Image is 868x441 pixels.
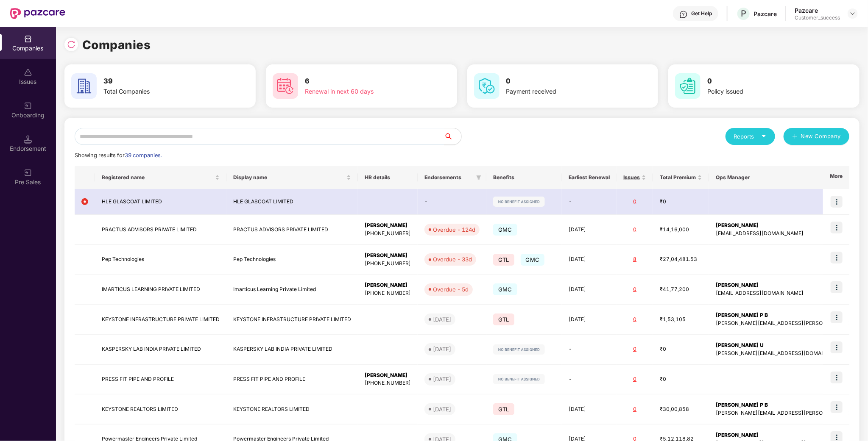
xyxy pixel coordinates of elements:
span: plus [792,133,798,140]
td: PRACTUS ADVISORS PRIVATE LIMITED [226,215,358,245]
td: Imarticus Learning Private Limited [226,275,358,305]
span: P [741,8,746,19]
img: icon [831,252,843,263]
div: 0 [623,345,646,353]
td: PRESS FIT PIPE AND PROFILE [95,365,226,395]
img: svg+xml;base64,PHN2ZyB4bWxucz0iaHR0cDovL3d3dy53My5vcmcvMjAwMC9zdmciIHdpZHRoPSI2MCIgaGVpZ2h0PSI2MC... [474,73,500,99]
img: svg+xml;base64,PHN2ZyB4bWxucz0iaHR0cDovL3d3dy53My5vcmcvMjAwMC9zdmciIHdpZHRoPSI2MCIgaGVpZ2h0PSI2MC... [71,73,97,99]
td: [DATE] [562,245,617,275]
th: HR details [358,166,418,189]
td: [DATE] [562,305,617,335]
span: GTL [493,403,514,415]
img: icon [831,196,843,208]
td: KEYSTONE INFRASTRUCTURE PRIVATE LIMITED [95,305,226,335]
img: icon [831,222,843,233]
img: svg+xml;base64,PHN2ZyB4bWxucz0iaHR0cDovL3d3dy53My5vcmcvMjAwMC9zdmciIHdpZHRoPSIxMjIiIGhlaWdodD0iMj... [493,344,545,355]
div: [PHONE_NUMBER] [365,379,411,387]
div: Pazcare [795,6,840,14]
div: Overdue - 124d [433,225,475,234]
img: svg+xml;base64,PHN2ZyB4bWxucz0iaHR0cDovL3d3dy53My5vcmcvMjAwMC9zdmciIHdpZHRoPSIxMjIiIGhlaWdodD0iMj... [493,197,545,207]
div: [DATE] [433,405,451,413]
div: Customer_success [795,14,840,21]
td: [DATE] [562,394,617,424]
span: GMC [493,224,517,236]
td: HLE GLASCOAT LIMITED [226,189,358,215]
div: Total Companies [103,87,220,96]
img: svg+xml;base64,PHN2ZyB4bWxucz0iaHR0cDovL3d3dy53My5vcmcvMjAwMC9zdmciIHdpZHRoPSIxMiIgaGVpZ2h0PSIxMi... [81,198,88,205]
span: GTL [493,254,514,266]
td: PRESS FIT PIPE AND PROFILE [226,365,358,395]
span: New Company [801,132,841,141]
div: Get Help [691,10,712,17]
span: GMC [493,283,517,295]
span: caret-down [761,133,767,139]
span: GMC [521,254,545,266]
div: Overdue - 33d [433,255,472,263]
img: svg+xml;base64,PHN2ZyB4bWxucz0iaHR0cDovL3d3dy53My5vcmcvMjAwMC9zdmciIHdpZHRoPSI2MCIgaGVpZ2h0PSI2MC... [273,73,298,99]
h3: 39 [103,76,220,87]
h3: 6 [305,76,421,87]
img: icon [831,401,843,413]
div: [PERSON_NAME] [365,252,411,260]
td: - [418,189,486,215]
div: ₹30,00,858 [660,405,702,413]
td: - [562,189,617,215]
div: ₹41,77,200 [660,286,702,294]
td: - [562,365,617,395]
span: Showing results for [75,152,162,158]
img: icon [831,311,843,323]
h1: Companies [82,36,151,54]
img: svg+xml;base64,PHN2ZyBpZD0iSXNzdWVzX2Rpc2FibGVkIiB4bWxucz0iaHR0cDovL3d3dy53My5vcmcvMjAwMC9zdmciIH... [24,68,32,77]
h3: 0 [506,76,622,87]
div: ₹1,53,105 [660,316,702,324]
th: Benefits [486,166,562,189]
div: 0 [623,198,646,206]
div: 0 [623,226,646,234]
img: icon [831,372,843,383]
div: 0 [623,375,646,383]
div: Reports [734,132,767,141]
button: search [444,128,462,145]
div: 0 [623,316,646,324]
td: Pep Technologies [95,245,226,275]
td: [DATE] [562,215,617,245]
td: KASPERSKY LAB INDIA PRIVATE LIMITED [226,335,358,365]
div: Renewal in next 60 days [305,87,421,96]
span: Endorsements [424,174,473,181]
h3: 0 [707,76,823,87]
th: Issues [617,166,653,189]
td: KEYSTONE INFRASTRUCTURE PRIVATE LIMITED [226,305,358,335]
span: Registered name [102,174,213,181]
div: ₹0 [660,198,702,206]
div: [DATE] [433,375,451,383]
img: svg+xml;base64,PHN2ZyBpZD0iQ29tcGFuaWVzIiB4bWxucz0iaHR0cDovL3d3dy53My5vcmcvMjAwMC9zdmciIHdpZHRoPS... [24,35,32,43]
div: [PHONE_NUMBER] [365,289,411,297]
td: KEYSTONE REALTORS LIMITED [226,394,358,424]
div: [DATE] [433,315,451,324]
td: HLE GLASCOAT LIMITED [95,189,226,215]
div: ₹0 [660,375,702,383]
span: GTL [493,313,514,325]
img: svg+xml;base64,PHN2ZyBpZD0iRHJvcGRvd24tMzJ4MzIiIHhtbG5zPSJodHRwOi8vd3d3LnczLm9yZy8yMDAwL3N2ZyIgd2... [849,10,856,17]
td: IMARTICUS LEARNING PRIVATE LIMITED [95,275,226,305]
button: plusNew Company [784,128,849,145]
img: New Pazcare Logo [10,8,65,19]
th: Total Premium [653,166,709,189]
div: 8 [623,255,646,263]
span: Total Premium [660,174,696,181]
td: Pep Technologies [226,245,358,275]
img: icon [831,281,843,293]
th: Earliest Renewal [562,166,617,189]
span: filter [476,175,481,180]
div: ₹14,16,000 [660,226,702,234]
th: More [823,166,849,189]
img: svg+xml;base64,PHN2ZyB4bWxucz0iaHR0cDovL3d3dy53My5vcmcvMjAwMC9zdmciIHdpZHRoPSIxMjIiIGhlaWdodD0iMj... [493,374,545,384]
div: Overdue - 5d [433,285,469,294]
div: [PERSON_NAME] [365,281,411,289]
span: filter [474,172,483,183]
span: Display name [233,174,345,181]
div: [PERSON_NAME] [365,372,411,380]
div: Policy issued [707,87,823,96]
div: ₹0 [660,345,702,353]
span: Issues [623,174,640,181]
